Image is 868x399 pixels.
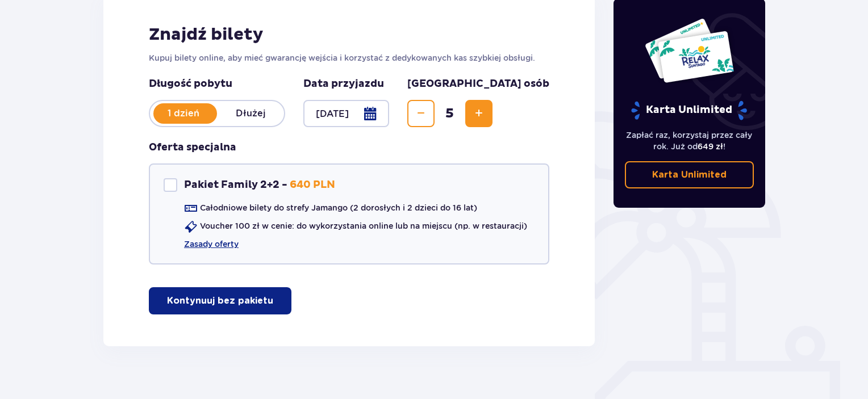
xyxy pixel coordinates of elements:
p: Pakiet Family 2+2 - [184,178,287,192]
p: Kontynuuj bez pakietu [167,295,273,307]
p: Kupuj bilety online, aby mieć gwarancję wejścia i korzystać z dedykowanych kas szybkiej obsługi. [149,52,549,64]
p: Karta Unlimited [652,169,727,181]
p: 640 PLN [290,178,335,192]
p: Data przyjazdu [303,77,384,91]
p: Długość pobytu [149,77,285,91]
p: Całodniowe bilety do strefy Jamango (2 dorosłych i 2 dzieci do 16 lat) [200,202,477,213]
span: 649 zł [698,142,723,151]
button: Decrease [407,100,435,127]
p: [GEOGRAPHIC_DATA] osób [407,77,549,91]
h2: Znajdź bilety [149,24,549,45]
button: Increase [465,100,493,127]
a: Karta Unlimited [625,161,754,188]
p: Dłużej [217,107,284,120]
button: Kontynuuj bez pakietu [149,287,291,314]
a: Zasady oferty [184,238,239,250]
span: 5 [437,105,463,122]
p: Oferta specjalna [149,141,236,154]
p: 1 dzień [150,107,217,120]
p: Zapłać raz, korzystaj przez cały rok. Już od ! [625,129,754,152]
p: Voucher 100 zł w cenie: do wykorzystania online lub na miejscu (np. w restauracji) [200,220,527,232]
p: Karta Unlimited [630,100,748,120]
